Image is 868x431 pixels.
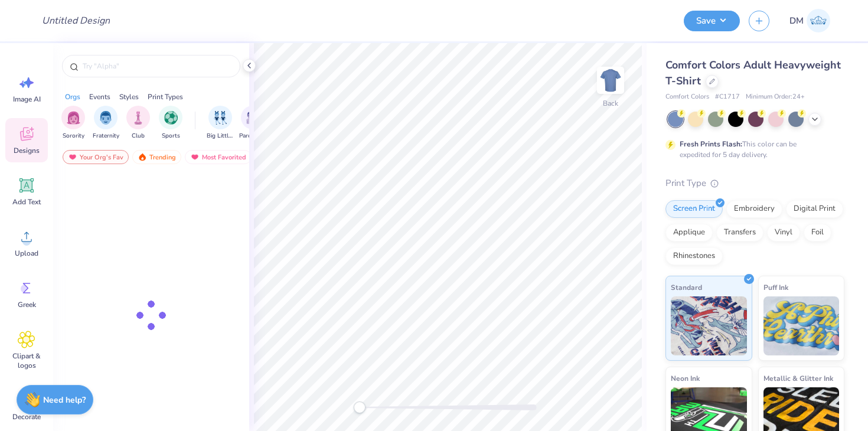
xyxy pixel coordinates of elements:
span: Decorate [12,412,41,422]
span: Puff Ink [763,281,788,293]
img: Sports Image [164,111,178,125]
img: Sorority Image [67,111,80,125]
span: Designs [14,146,40,155]
span: Metallic & Glitter Ink [763,372,833,384]
input: Untitled Design [32,9,119,32]
span: Minimum Order: 24 + [746,92,805,102]
div: filter for Club [126,106,150,141]
div: Accessibility label [354,401,366,413]
div: filter for Sports [159,106,182,141]
div: Screen Print [665,200,723,218]
span: Add Text [12,197,41,207]
img: most_fav.gif [190,153,200,161]
span: Fraternity [93,132,119,141]
img: Parent's Weekend Image [246,111,260,125]
img: Big Little Reveal Image [214,111,227,125]
img: Back [599,68,622,92]
span: Comfort Colors Adult Heavyweight T-Shirt [665,58,841,88]
div: Trending [132,150,181,164]
img: Puff Ink [763,296,840,355]
div: filter for Big Little Reveal [207,106,234,141]
div: filter for Fraternity [93,106,119,141]
span: Greek [18,300,36,309]
span: Standard [671,281,702,293]
span: Sports [162,132,180,141]
button: filter button [61,106,85,141]
strong: Need help? [43,394,86,406]
div: filter for Parent's Weekend [239,106,266,141]
button: filter button [207,106,234,141]
span: Clipart & logos [7,351,46,370]
div: Styles [119,92,139,102]
img: Club Image [132,111,145,125]
span: DM [789,14,804,28]
span: Parent's Weekend [239,132,266,141]
button: filter button [159,106,182,141]
img: trending.gif [138,153,147,161]
div: Applique [665,224,713,241]
div: Vinyl [767,224,800,241]
strong: Fresh Prints Flash: [680,139,742,149]
div: Embroidery [726,200,782,218]
div: Orgs [65,92,80,102]
div: Print Types [148,92,183,102]
span: Club [132,132,145,141]
span: Sorority [63,132,84,141]
button: Save [684,11,740,31]
img: Deepanshi Mittal [807,9,830,32]
div: filter for Sorority [61,106,85,141]
div: Events [89,92,110,102]
button: filter button [93,106,119,141]
div: Back [603,98,618,109]
div: Transfers [716,224,763,241]
img: Standard [671,296,747,355]
button: filter button [239,106,266,141]
div: Rhinestones [665,247,723,265]
img: most_fav.gif [68,153,77,161]
div: Your Org's Fav [63,150,129,164]
span: Comfort Colors [665,92,709,102]
span: Neon Ink [671,372,700,384]
div: Most Favorited [185,150,252,164]
div: This color can be expedited for 5 day delivery. [680,139,825,160]
a: DM [784,9,836,32]
button: filter button [126,106,150,141]
input: Try "Alpha" [81,60,233,72]
img: Fraternity Image [99,111,112,125]
span: Big Little Reveal [207,132,234,141]
span: # C1717 [715,92,740,102]
div: Digital Print [786,200,843,218]
div: Foil [804,224,831,241]
div: Print Type [665,177,844,190]
span: Image AI [13,94,41,104]
span: Upload [15,249,38,258]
